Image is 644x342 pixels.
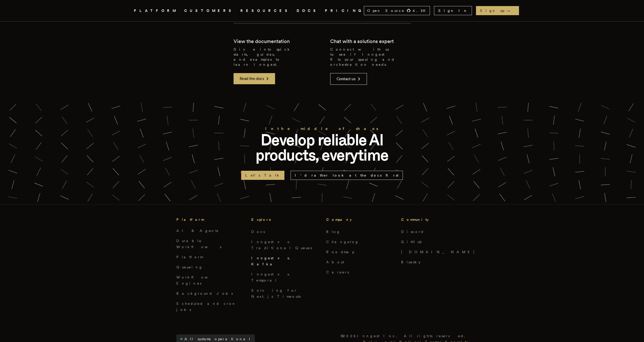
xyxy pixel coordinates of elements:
[241,132,403,163] p: Develop reliable AI products, everytime
[234,47,314,67] p: Dive into quick starts, guides, and examples to learn Inngest.
[251,256,293,266] a: Inngest vs. Kafka
[330,73,367,85] a: Contact us
[176,229,218,233] a: AI & Agents
[234,73,275,84] a: Read the docs
[176,275,220,285] a: Workflow Engines
[176,255,203,259] a: Platform
[290,171,403,180] a: I'd rather look at the docs first
[326,250,354,254] a: Roadmap
[240,8,290,14] button: RESOURCES
[251,240,312,250] a: Inngest vs. Traditional Queues
[134,8,178,14] button: PLATFORM
[326,270,349,274] a: Careers
[476,6,519,15] a: Sign up
[176,302,236,312] a: Scheduled and cron jobs
[330,38,394,45] h2: Chat with a solutions expert
[401,230,424,234] a: Discord
[506,8,515,13] span: →
[326,217,393,223] h3: Company
[176,291,233,295] a: Background Jobs
[176,265,203,269] a: Queueing
[326,230,341,234] a: Blog
[241,171,284,180] a: Let's Talk
[251,217,318,223] h3: Explore
[176,239,221,249] a: Durable Workflows
[401,240,425,244] a: GitHub
[184,8,234,14] a: CUSTOMERS
[251,230,265,234] a: Docs
[330,47,411,67] p: Connect with us to see if Inngest fits your queuing and orchestration needs.
[401,217,468,223] h3: Community
[251,288,301,298] a: Solving for Next.js Timeouts
[234,38,290,45] h2: View the documentation
[341,333,468,339] p: © 2025 Inngest Inc. All rights reserved.
[413,8,429,13] span: 4.3 K
[176,217,243,223] h3: Platform
[297,8,319,14] a: DOCS
[401,260,420,264] a: Bluesky
[325,8,364,14] a: PRICING
[326,240,359,244] a: Changelog
[241,125,403,132] h2: In the middle of chaos
[367,8,405,13] span: Open Source
[401,250,475,254] a: [DOMAIN_NAME]
[326,260,344,264] a: About
[434,6,472,15] a: Sign In
[251,272,293,282] a: Inngest vs. Temporal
